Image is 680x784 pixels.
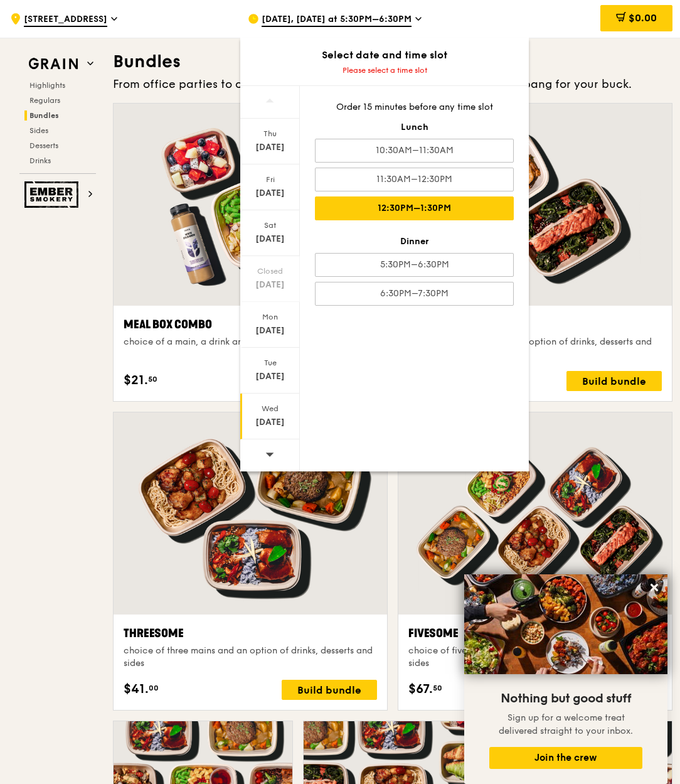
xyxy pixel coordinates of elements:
div: Threesome [124,625,377,642]
span: Bundles [29,111,59,120]
span: 50 [148,374,157,384]
span: Sign up for a welcome treat delivered straight to your inbox. [499,712,633,736]
div: [DATE] [242,233,298,245]
span: $67. [408,680,433,699]
span: Desserts [29,141,58,150]
button: Join the crew [489,747,642,769]
div: [DATE] [242,279,298,291]
div: Mon [242,312,298,322]
span: 00 [149,683,159,693]
div: 6:30PM–7:30PM [315,282,514,306]
span: 50 [433,683,442,693]
span: $41. [124,680,149,699]
div: choice of a main, a drink and a side or dessert [124,336,377,348]
div: 10:30AM–11:30AM [315,139,514,163]
div: Twosome [408,316,662,333]
div: Build bundle [566,371,662,391]
span: [DATE], [DATE] at 5:30PM–6:30PM [262,13,412,27]
div: Closed [242,266,298,276]
img: Grain web logo [24,53,82,75]
div: 5:30PM–6:30PM [315,253,514,277]
button: Close [644,577,664,598]
div: Meal Box Combo [124,316,377,333]
div: Wed [242,404,298,414]
span: Sides [29,126,48,135]
div: choice of two mains and an option of drinks, desserts and sides [408,336,662,361]
div: 12:30PM–1:30PM [315,196,514,220]
div: choice of three mains and an option of drinks, desserts and sides [124,645,377,670]
div: Please select a time slot [240,65,529,75]
div: [DATE] [242,141,298,154]
span: Nothing but good stuff [501,691,631,706]
div: Fivesome [408,625,662,642]
span: Highlights [29,81,65,90]
span: Drinks [29,156,51,165]
div: 11:30AM–12:30PM [315,168,514,191]
div: Sat [242,220,298,230]
img: Ember Smokery web logo [24,181,82,208]
div: [DATE] [242,416,298,429]
img: DSC07876-Edit02-Large.jpeg [464,574,667,674]
div: [DATE] [242,187,298,200]
div: Lunch [315,121,514,134]
div: Select date and time slot [240,48,529,63]
div: [DATE] [242,325,298,337]
span: $21. [124,371,148,390]
div: From office parties to cozy gatherings at home, get more meals and more bang for your buck. [113,75,672,93]
div: Thu [242,129,298,139]
div: [DATE] [242,370,298,383]
h3: Bundles [113,50,672,73]
div: Dinner [315,235,514,248]
div: Build bundle [282,680,377,700]
div: choice of five mains and an option of drinks, desserts and sides [408,645,662,670]
div: Order 15 minutes before any time slot [315,101,514,114]
div: Tue [242,358,298,368]
div: Fri [242,175,298,185]
span: [STREET_ADDRESS] [24,13,107,27]
span: Regulars [29,96,60,105]
span: $0.00 [629,12,657,24]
